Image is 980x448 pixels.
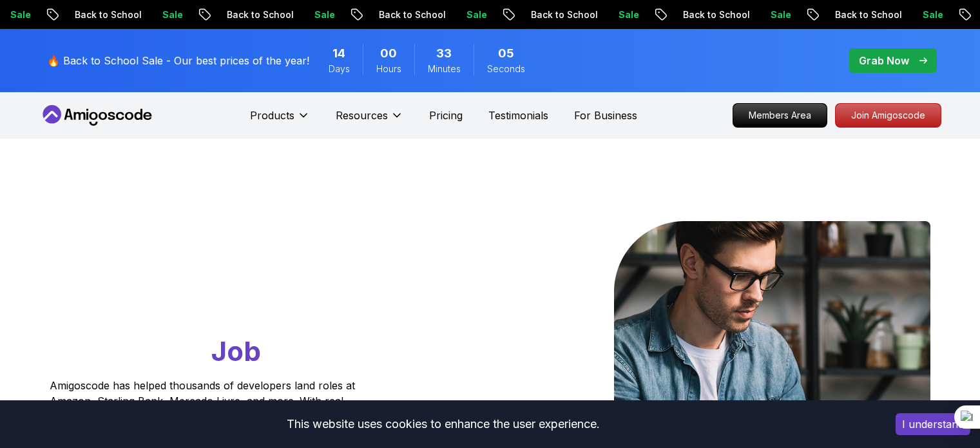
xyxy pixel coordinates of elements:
p: Back to School [511,8,599,21]
p: Join Amigoscode [836,104,941,127]
span: Minutes [428,63,461,75]
div: This website uses cookies to enhance the user experience. [10,410,876,438]
p: Back to School [663,8,751,21]
a: Testimonials [488,108,548,123]
button: Resources [336,108,403,133]
span: Seconds [487,63,525,75]
p: Back to School [207,8,294,21]
p: Sale [142,8,184,21]
p: 🔥 Back to School Sale - Our best prices of the year! [47,53,309,68]
span: Hours [376,63,401,75]
p: Resources [336,108,388,123]
p: Back to School [815,8,903,21]
p: Members Area [733,104,827,127]
span: Days [329,63,350,75]
p: Back to School [359,8,447,21]
a: Join Amigoscode [835,103,941,128]
p: Sale [447,8,488,21]
p: Sale [294,8,336,21]
a: Members Area [733,103,827,128]
button: Products [250,108,310,133]
p: Sale [903,8,944,21]
a: For Business [574,108,637,123]
p: Back to School [55,8,142,21]
button: Accept cookies [896,413,970,435]
p: Products [250,108,294,123]
p: Sale [599,8,640,21]
span: 5 Seconds [498,44,514,63]
span: Job [211,335,261,367]
span: 33 Minutes [436,44,452,63]
p: Amigoscode has helped thousands of developers land roles at Amazon, Starling Bank, Mercado Livre,... [50,378,359,440]
p: Grab Now [859,53,909,68]
span: 0 Hours [380,44,397,63]
p: Sale [751,8,792,21]
span: 14 Days [332,44,345,63]
a: Pricing [429,108,463,123]
h1: Go From Learning to Hired: Master Java, Spring Boot & Cloud Skills That Get You the [50,221,405,370]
